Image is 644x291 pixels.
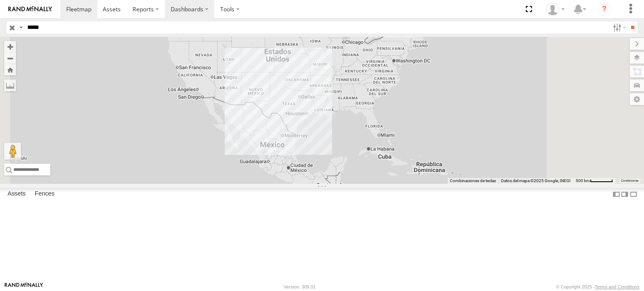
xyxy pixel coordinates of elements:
[629,188,638,200] label: Hide Summary Table
[595,284,639,289] a: Terms and Conditions
[8,6,52,12] img: rand-logo.svg
[18,21,24,33] label: Search Query
[621,188,629,200] label: Dock Summary Table to the Right
[450,178,496,184] button: Combinaciones de teclas
[610,21,628,33] label: Search Filter Options
[284,284,316,289] div: Version: 309.01
[501,178,571,183] span: Datos del mapa ©2025 Google, INEGI
[31,188,59,200] label: Fences
[612,188,621,200] label: Dock Summary Table to the Left
[4,41,16,52] button: Zoom in
[4,80,16,91] label: Measure
[630,93,644,105] label: Map Settings
[5,283,43,291] a: Visit our Website
[4,52,16,64] button: Zoom out
[543,3,568,15] div: Edgar Vargas
[573,178,615,184] button: Escala del mapa: 500 km por 51 píxeles
[597,3,611,16] i: ?
[576,178,590,183] span: 500 km
[556,284,639,289] div: © Copyright 2025 -
[621,179,639,183] a: Condiciones (se abre en una nueva pestaña)
[4,143,21,160] button: Arrastra el hombrecito naranja al mapa para abrir Street View
[3,188,30,200] label: Assets
[4,64,16,75] button: Zoom Home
